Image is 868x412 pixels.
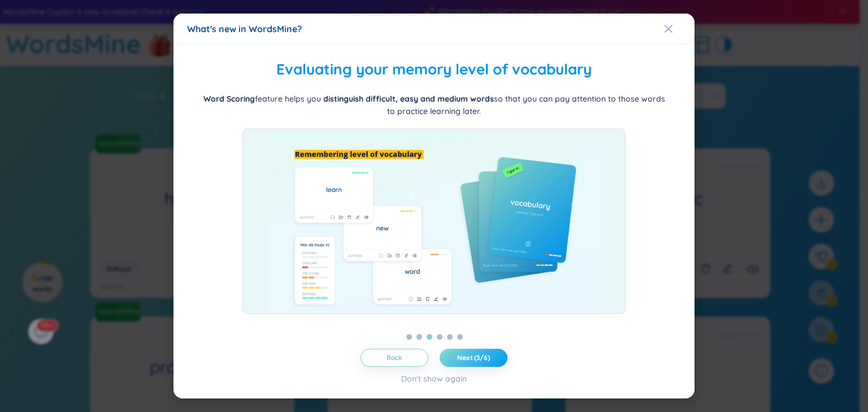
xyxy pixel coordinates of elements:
b: Word Scoring [203,94,255,104]
div: Don't show again [401,372,467,385]
button: 4 [437,334,442,340]
button: Close [664,14,695,44]
b: distinguish difficult, easy and medium words [323,94,494,104]
button: 2 [416,334,422,340]
button: 3 [427,334,432,340]
button: 1 [406,334,412,340]
button: 6 [457,334,463,340]
button: 5 [447,334,453,340]
h2: Evaluating your memory level of vocabulary [187,58,681,81]
span: Next (3/6) [457,353,490,362]
span: feature helps you so that you can pay attention to those words to practice learning later. [203,94,665,116]
span: Back [387,353,403,362]
button: Next (3/6) [440,349,507,367]
button: Back [361,349,428,367]
div: What's new in WordsMine? [187,23,681,35]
